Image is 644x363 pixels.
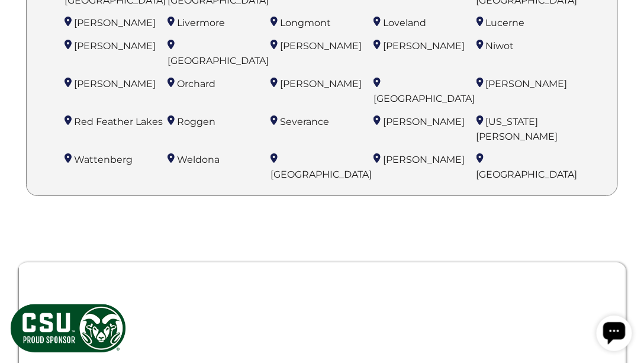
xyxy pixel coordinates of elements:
span: [GEOGRAPHIC_DATA] [476,169,578,180]
span: [PERSON_NAME] [383,116,465,127]
span: Lucerne [486,17,525,28]
span: Niwot [486,40,514,52]
span: [US_STATE] [PERSON_NAME] [476,116,558,143]
img: CSU Sponsor Badge [9,303,127,354]
span: [PERSON_NAME] [383,40,465,52]
span: [PERSON_NAME] [74,17,156,28]
div: Open chat widget [5,5,40,40]
span: [GEOGRAPHIC_DATA] [168,55,269,66]
span: Longmont [280,17,331,28]
span: [PERSON_NAME] [74,40,156,52]
span: [PERSON_NAME] [280,78,362,89]
span: [GEOGRAPHIC_DATA] [271,169,372,180]
span: [PERSON_NAME] [280,40,362,52]
span: Loveland [383,17,426,28]
span: Severance [280,116,329,127]
span: [PERSON_NAME] [383,154,465,165]
span: [PERSON_NAME] [486,78,568,89]
span: Weldona [177,154,220,165]
span: [PERSON_NAME] [74,78,156,89]
span: Livermore [177,17,225,28]
span: Wattenberg [74,154,133,165]
span: Roggen [177,116,215,127]
span: [GEOGRAPHIC_DATA] [373,93,475,104]
span: Orchard [177,78,215,89]
span: Red Feather Lakes [74,116,163,127]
